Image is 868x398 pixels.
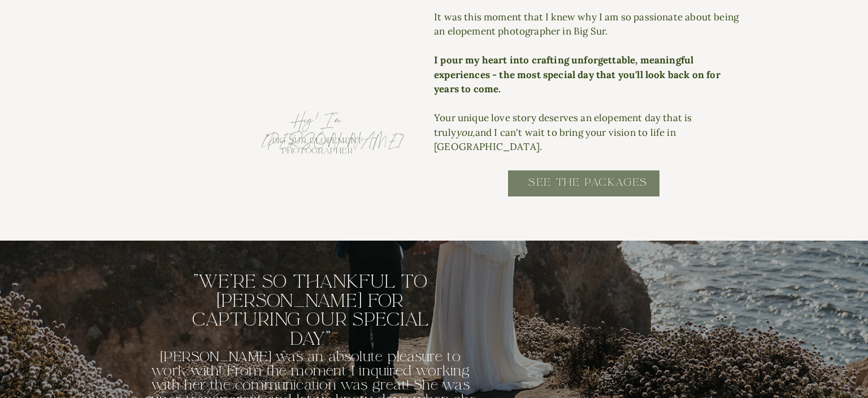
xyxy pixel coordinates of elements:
b: I pour my heart into crafting unforgettable, meaningful experiences - the most special day that y... [434,54,721,95]
p: Hey! I'm [PERSON_NAME] [263,111,372,131]
a: SEE THE PACKAGES [474,176,702,201]
h3: "we're so thankful to [PERSON_NAME] for capturing our special day" [184,272,437,335]
i: you, [456,126,475,139]
h3: big sur elopement photographer [239,136,396,160]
